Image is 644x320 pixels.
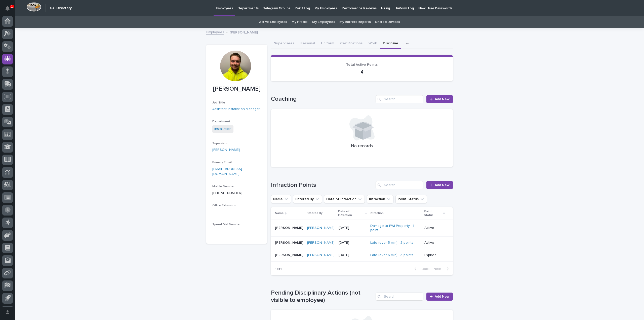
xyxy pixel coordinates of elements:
[271,195,291,203] button: Name
[376,181,423,189] input: Search
[275,252,304,257] p: [PERSON_NAME]
[214,126,231,132] a: Installation
[370,224,420,232] a: Damage to PWI Property - 1 point
[424,253,445,257] p: Expired
[212,147,240,153] a: [PERSON_NAME]
[271,39,297,49] button: Supervisees
[339,16,371,28] a: My Indirect Reports
[307,253,335,257] a: [PERSON_NAME]
[275,225,304,230] p: [PERSON_NAME]
[50,6,72,10] h2: 04. Directory
[339,253,366,257] p: [DATE]
[297,39,318,49] button: Personal
[212,142,228,145] span: Supervisor
[375,16,400,28] a: Shared Devices
[324,195,365,203] button: Date of Infraction
[376,95,423,103] input: Search
[271,249,453,262] tr: [PERSON_NAME][PERSON_NAME] [PERSON_NAME] [DATE]Late (over 5 min) - 3 points Expired
[271,289,374,304] h1: Pending Disciplinary Actions (not visible to employee)
[271,236,453,249] tr: [PERSON_NAME][PERSON_NAME] [PERSON_NAME] [DATE]Late (over 5 min) - 3 points Active
[307,241,335,245] a: [PERSON_NAME]
[271,182,374,189] h1: Infraction Points
[212,223,240,226] span: Speed Dial Number
[312,16,335,28] a: My Employees
[275,240,304,245] p: [PERSON_NAME]
[212,185,234,188] span: Mobile Number
[339,241,366,245] p: [DATE]
[433,267,445,271] span: Next
[230,29,258,35] p: [PERSON_NAME]
[292,16,308,28] a: My Profile
[11,5,13,8] p: 1
[271,95,374,103] h1: Coaching
[376,293,423,301] input: Search
[212,161,232,164] span: Primary Email
[6,6,13,14] div: Notifications1
[410,267,431,271] button: Back
[435,97,450,101] span: Add New
[212,106,260,112] a: Assistant Installation Manager
[435,295,450,298] span: Add New
[212,228,261,234] p: -
[426,95,453,103] a: Add New
[277,144,447,149] p: No records
[307,210,323,216] p: Entered By
[293,195,322,203] button: Entered By
[339,226,366,230] p: [DATE]
[26,2,41,12] img: Workspace Logo
[212,191,242,195] a: [PHONE_NUMBER]
[367,195,393,203] button: Infraction
[277,69,447,75] p: 4
[2,3,13,14] button: Notifications
[337,39,366,49] button: Certifications
[212,120,230,123] span: Department
[212,209,261,215] p: -
[366,39,380,49] button: Work
[435,183,450,187] span: Add New
[206,29,224,35] a: Employees
[370,241,413,245] a: Late (over 5 min) - 3 points
[346,63,378,66] span: Total Active Points
[424,209,442,218] p: Point Status
[212,167,242,176] a: [EMAIL_ADDRESS][DOMAIN_NAME]
[318,39,337,49] button: Uniform
[338,209,364,218] p: Date of Infraction
[275,210,284,216] p: Name
[431,267,453,271] button: Next
[259,16,287,28] a: Active Employees
[212,101,225,104] span: Job Title
[424,241,445,245] p: Active
[395,195,427,203] button: Point Status
[370,253,413,257] a: Late (over 5 min) - 3 points
[370,210,384,216] p: Infraction
[380,39,401,49] button: Discipline
[271,263,286,275] p: 1 of 1
[271,220,453,236] tr: [PERSON_NAME][PERSON_NAME] [PERSON_NAME] [DATE]Damage to PWI Property - 1 point Active
[426,293,453,301] a: Add New
[212,85,261,93] p: [PERSON_NAME]
[419,267,429,271] span: Back
[424,226,445,230] p: Active
[426,181,453,189] a: Add New
[307,226,335,230] a: [PERSON_NAME]
[212,204,236,207] span: Office Extension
